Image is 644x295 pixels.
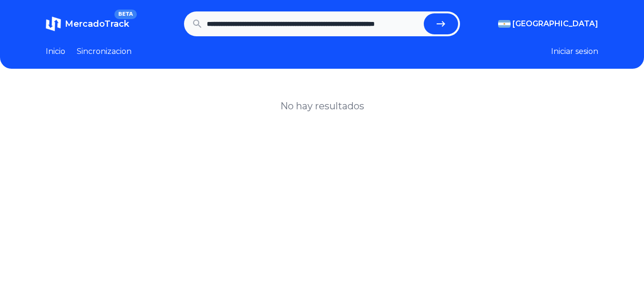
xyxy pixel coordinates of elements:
span: MercadoTrack [65,19,129,29]
h1: No hay resultados [280,99,364,113]
a: Sincronizacion [77,46,132,57]
a: MercadoTrackBETA [46,16,129,32]
img: Argentina [498,20,511,28]
img: MercadoTrack [46,16,61,32]
a: Inicio [46,46,65,57]
button: Iniciar sesion [551,46,598,57]
span: [GEOGRAPHIC_DATA] [512,18,598,30]
button: [GEOGRAPHIC_DATA] [498,18,598,30]
span: BETA [114,10,137,19]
